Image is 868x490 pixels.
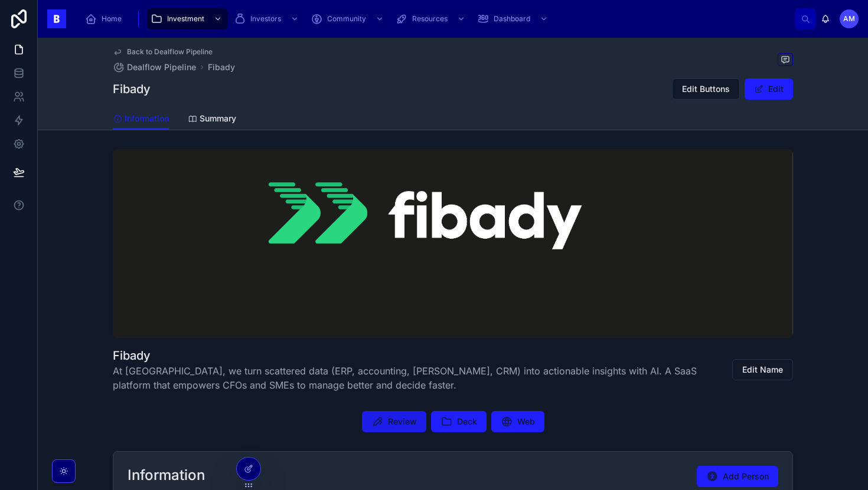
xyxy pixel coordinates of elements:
button: Review [362,411,426,432]
a: Back to Dealflow Pipeline [113,47,213,57]
h1: Fibady [113,347,704,364]
button: Web [491,411,544,432]
h1: Fibady [113,81,151,97]
a: Community [307,8,390,29]
div: scrollable content [76,6,795,32]
span: Home [102,14,122,24]
a: Fibady [208,61,235,73]
span: Information [125,113,169,124]
span: Dashboard [494,14,530,24]
span: Summary [200,113,236,124]
a: Dashboard [474,8,554,29]
h2: Information [128,466,205,485]
span: Back to Dealflow Pipeline [127,47,213,57]
span: Dealflow Pipeline [127,61,196,73]
span: Investors [250,14,281,24]
a: Home [81,8,130,29]
a: Investment [147,8,228,29]
button: Deck [431,411,487,432]
span: Deck [457,416,477,427]
button: Edit Name [732,359,793,380]
span: At [GEOGRAPHIC_DATA], we turn scattered data (ERP, accounting, [PERSON_NAME], CRM) into actionabl... [113,364,704,392]
a: Summary [188,108,236,131]
span: Resources [412,14,448,24]
span: Community [327,14,366,24]
button: Add Person [697,466,778,487]
a: Resources [392,8,471,29]
span: AM [843,14,855,24]
button: Edit Buttons [672,78,740,100]
a: Information [113,108,169,130]
a: Dealflow Pipeline [113,61,196,73]
span: Edit Name [742,364,783,376]
span: Review [388,416,417,427]
span: Edit Buttons [682,83,730,95]
a: Investors [230,8,305,29]
button: Edit [745,78,793,100]
span: Add Person [723,471,769,482]
img: App logo [47,9,66,28]
span: Investment [167,14,204,24]
span: Web [517,416,535,427]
